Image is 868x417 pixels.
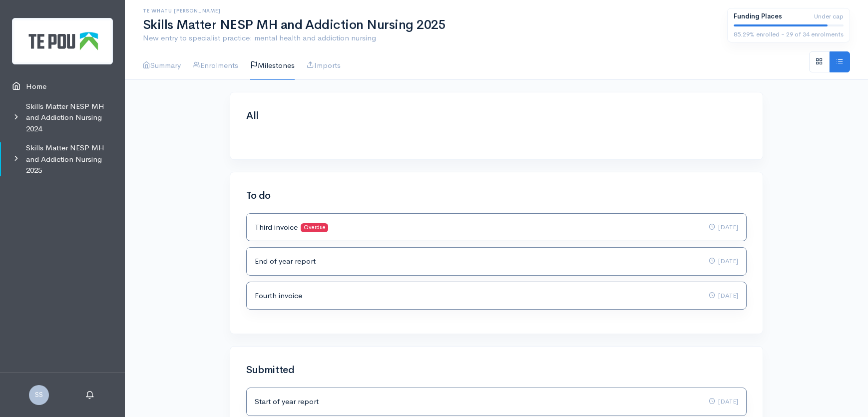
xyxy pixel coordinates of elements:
p: Fourth invoice [255,290,302,302]
a: Imports [307,51,341,80]
b: Funding Places [734,12,782,20]
p: [DATE] [709,290,738,302]
a: SS [29,390,49,399]
h1: Skills Matter NESP MH and Addiction Nursing 2025 [143,18,715,32]
a: Milestones [250,51,295,80]
p: Start of year report [255,396,319,408]
div: 85.29% enrolled - 29 of 34 enrolments [734,29,844,39]
h2: All [246,110,747,121]
p: New entry to specialist practice: mental health and addiction nursing [143,32,715,44]
span: Under cap [814,11,844,21]
a: Summary [143,51,181,80]
img: Te Pou [12,18,113,64]
h2: Submitted [246,365,747,376]
h6: Te Whatu [PERSON_NAME] [143,8,715,13]
a: Enrolments [193,51,238,80]
p: [DATE] [709,396,738,408]
span: Overdue [301,223,328,233]
p: [DATE] [709,222,738,233]
p: End of year report [255,256,316,267]
h2: To do [246,190,747,201]
p: Third invoice [255,222,328,233]
span: SS [29,385,49,405]
p: [DATE] [709,256,738,267]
